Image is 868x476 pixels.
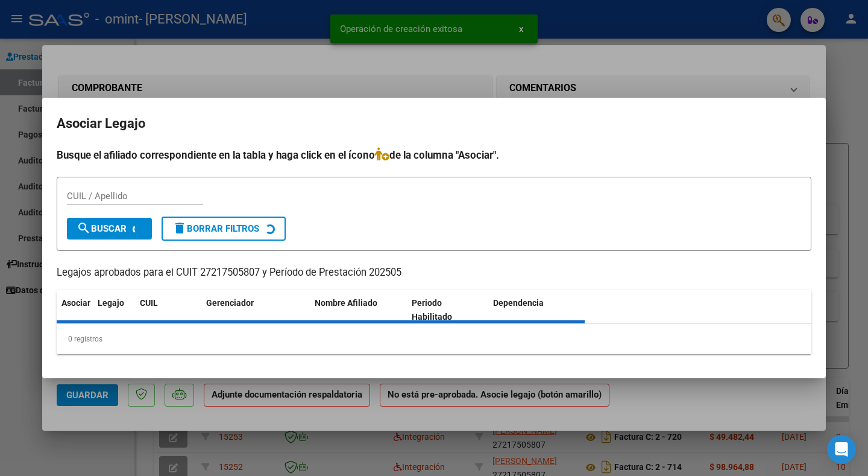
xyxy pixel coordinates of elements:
p: Legajos aprobados para el CUIT 27217505807 y Período de Prestación 202505 [57,265,811,281]
span: Buscar [77,223,127,234]
datatable-header-cell: Periodo Habilitado [407,290,488,330]
span: CUIL [140,298,158,308]
div: Open Intercom Messenger [827,435,856,464]
datatable-header-cell: Legajo [93,290,135,330]
span: Nombre Afiliado [315,298,377,308]
span: Periodo Habilitado [412,298,452,322]
span: Asociar [61,298,90,308]
div: 0 registros [57,324,811,354]
mat-icon: search [77,221,91,235]
datatable-header-cell: Nombre Afiliado [310,290,407,330]
h2: Asociar Legajo [57,112,811,135]
datatable-header-cell: CUIL [135,290,201,330]
span: Gerenciador [206,298,254,308]
span: Legajo [98,298,124,308]
mat-icon: delete [172,221,187,235]
span: Dependencia [493,298,544,308]
datatable-header-cell: Asociar [57,290,93,330]
button: Buscar [67,218,152,240]
datatable-header-cell: Dependencia [488,290,585,330]
datatable-header-cell: Gerenciador [201,290,310,330]
button: Borrar Filtros [162,217,286,241]
h4: Busque el afiliado correspondiente en la tabla y haga click en el ícono de la columna "Asociar". [57,147,811,163]
span: Borrar Filtros [172,223,259,234]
